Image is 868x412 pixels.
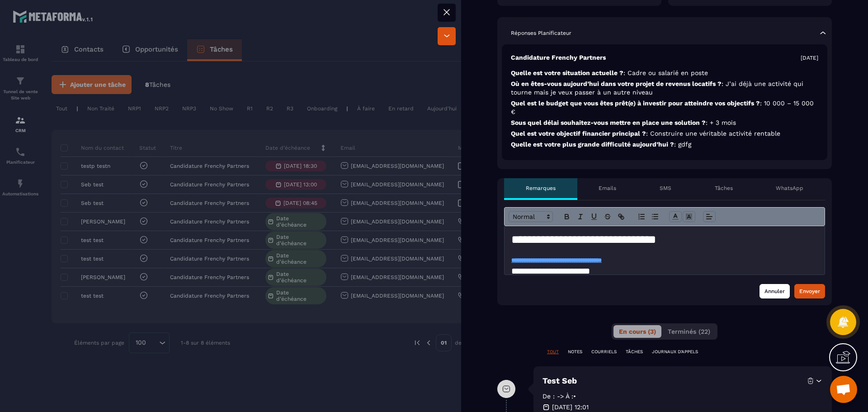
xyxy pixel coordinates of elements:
[652,349,698,355] p: JOURNAUX D'APPELS
[626,349,643,355] p: TÂCHES
[619,328,656,335] span: En cours (3)
[674,141,691,148] span: : gdfg
[662,325,716,338] button: Terminés (22)
[646,130,780,137] span: : Construire une véritable activité rentable
[511,140,818,149] p: Quelle est votre plus grande difficulté aujourd’hui ?
[776,185,803,192] p: WhatsApp
[568,349,582,355] p: NOTES
[715,185,733,192] p: Tâches
[511,80,818,97] p: Où en êtes-vous aujourd’hui dans votre projet de revenus locatifs ?
[799,287,820,296] div: Envoyer
[599,185,616,192] p: Emails
[591,349,617,355] p: COURRIELS
[511,53,606,62] p: Candidature Frenchy Partners
[830,376,857,403] div: Ouvrir le chat
[623,69,708,76] span: : Cadre ou salarié en poste
[794,284,825,298] button: Envoyer
[542,391,821,402] p: De : -> À : •
[511,69,818,77] p: Quelle est votre situation actuelle ?
[511,129,818,138] p: Quel est votre objectif financier principal ?
[801,54,818,62] p: [DATE]
[668,328,710,335] span: Terminés (22)
[511,118,818,127] p: Sous quel délai souhaitez-vous mettre en place une solution ?
[613,325,661,338] button: En cours (3)
[547,349,559,355] p: TOUT
[660,185,671,192] p: SMS
[759,284,790,298] button: Annuler
[706,119,736,126] span: : + 3 mois
[511,29,571,37] p: Réponses Planificateur
[542,375,577,386] p: test seb
[526,185,556,192] p: Remarques
[511,99,818,116] p: Quel est le budget que vous êtes prêt(e) à investir pour atteindre vos objectifs ?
